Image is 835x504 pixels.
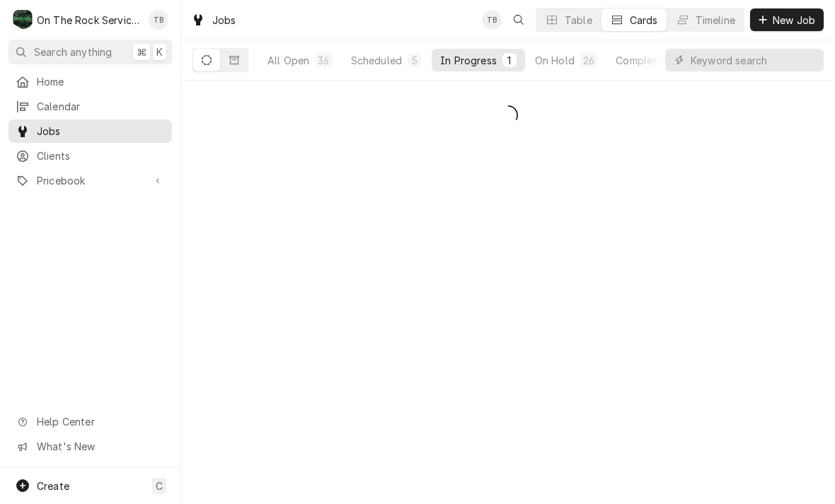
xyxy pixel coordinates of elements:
a: Go to Pricebook [8,169,172,192]
a: Go to What's New [8,435,172,458]
span: Calendar [37,99,165,114]
span: New Job [770,13,818,28]
span: Pricebook [37,173,144,188]
div: Scheduled [351,53,402,68]
div: All Open [267,53,309,68]
span: Search anything [34,45,112,59]
div: Todd Brady's Avatar [482,10,502,30]
span: C [156,479,163,493]
div: Cards [630,13,658,28]
div: TB [149,10,168,30]
span: Home [37,74,165,89]
div: Todd Brady's Avatar [149,10,168,30]
span: Jobs [37,124,165,139]
span: Create [37,480,69,492]
div: On The Rock Services [37,13,141,28]
div: O [13,10,33,30]
div: 36 [318,53,329,68]
div: Timeline [696,13,735,28]
button: Search anything⌘K [8,40,172,64]
a: Go to Help Center [8,410,172,433]
span: K [156,45,163,59]
button: New Job [750,8,824,31]
div: In Progress [440,53,497,68]
div: Table [565,13,592,28]
span: Loading... [498,100,518,130]
span: ⌘ [137,45,146,59]
a: Calendar [8,95,172,118]
a: Jobs [8,119,172,143]
div: Completed [616,53,669,68]
div: In Progress Jobs List Loading [181,100,835,130]
button: Open search [507,8,530,31]
div: TB [482,10,502,30]
a: Clients [8,144,172,168]
div: 5 [410,53,419,68]
span: Clients [37,148,165,163]
span: Help Center [37,414,163,429]
a: Home [8,70,172,93]
input: Keyword search [691,49,817,71]
div: On Hold [535,53,575,68]
div: 1 [505,53,514,68]
div: 26 [583,53,594,68]
div: On The Rock Services's Avatar [13,10,33,30]
span: What's New [37,439,163,454]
